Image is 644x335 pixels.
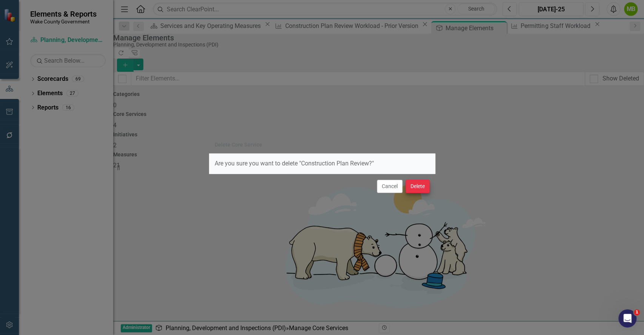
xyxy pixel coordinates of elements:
[406,180,430,193] button: Delete
[215,142,262,148] div: Delete Core Service
[377,180,403,193] button: Cancel
[215,160,374,167] span: Are you sure you want to delete "Construction Plan Review?"
[618,309,636,327] iframe: Intercom live chat
[634,309,640,315] span: 1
